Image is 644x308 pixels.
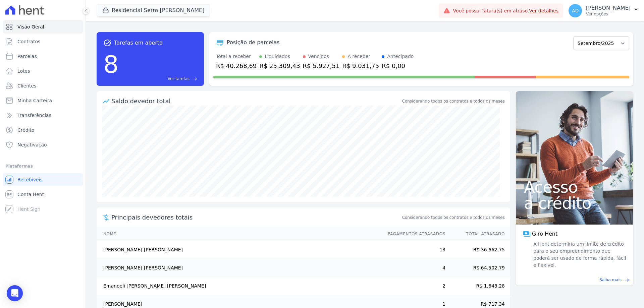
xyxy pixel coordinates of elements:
[111,213,401,222] span: Principais devedores totais
[265,53,290,60] div: Liquidados
[446,227,510,241] th: Total Atrasado
[114,39,163,47] span: Tarefas em aberto
[7,285,23,301] div: Open Intercom Messenger
[103,39,111,47] span: task_alt
[624,278,629,283] span: east
[17,176,43,183] span: Recebíveis
[3,109,83,122] a: Transferências
[259,61,300,70] div: R$ 25.309,43
[524,195,625,211] span: a crédito
[17,53,37,60] span: Parcelas
[453,7,558,14] span: Você possui fatura(s) em atraso.
[303,61,340,70] div: R$ 5.927,51
[524,179,625,195] span: Acesso
[446,241,510,259] td: R$ 36.662,75
[532,230,557,238] span: Giro Hent
[97,227,381,241] th: Nome
[446,277,510,295] td: R$ 1.648,28
[103,47,119,82] div: 8
[97,241,381,259] td: [PERSON_NAME] [PERSON_NAME]
[5,162,80,170] div: Plataformas
[216,53,257,60] div: Total a receber
[17,141,47,148] span: Negativação
[446,259,510,277] td: R$ 64.502,79
[572,8,579,13] span: AD
[381,259,446,277] td: 4
[17,23,44,30] span: Visão Geral
[17,112,51,119] span: Transferências
[586,11,631,17] p: Ver opções
[227,39,280,47] div: Posição de parcelas
[97,4,210,17] button: Residencial Serra [PERSON_NAME]
[17,191,44,198] span: Conta Hent
[97,277,381,295] td: Emanoeli [PERSON_NAME] [PERSON_NAME]
[308,53,329,60] div: Vencidos
[3,173,83,186] a: Recebíveis
[402,214,505,221] span: Considerando todos os contratos e todos os meses
[532,241,627,269] span: A Hent determina um limite de crédito para o seu empreendimento que poderá ser usado de forma ráp...
[586,5,631,11] p: [PERSON_NAME]
[3,123,83,137] a: Crédito
[563,1,644,20] button: AD [PERSON_NAME] Ver opções
[17,68,30,74] span: Lotes
[3,50,83,63] a: Parcelas
[97,259,381,277] td: [PERSON_NAME] [PERSON_NAME]
[3,20,83,34] a: Visão Geral
[520,277,629,283] a: Saiba mais east
[17,127,35,133] span: Crédito
[3,138,83,151] a: Negativação
[168,76,190,82] span: Ver tarefas
[121,76,197,82] a: Ver tarefas east
[347,53,370,60] div: A receber
[599,277,622,283] span: Saiba mais
[342,61,379,70] div: R$ 9.031,75
[402,98,505,104] div: Considerando todos os contratos e todos os meses
[17,82,36,89] span: Clientes
[3,188,83,201] a: Conta Hent
[381,277,446,295] td: 2
[387,53,414,60] div: Antecipado
[216,61,257,70] div: R$ 40.268,69
[3,64,83,78] a: Lotes
[381,241,446,259] td: 13
[111,97,401,106] div: Saldo devedor total
[3,79,83,93] a: Clientes
[17,97,52,104] span: Minha Carteira
[192,76,197,81] span: east
[382,61,414,70] div: R$ 0,00
[3,94,83,107] a: Minha Carteira
[3,35,83,48] a: Contratos
[17,38,40,45] span: Contratos
[381,227,446,241] th: Pagamentos Atrasados
[529,8,559,13] a: Ver detalhes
